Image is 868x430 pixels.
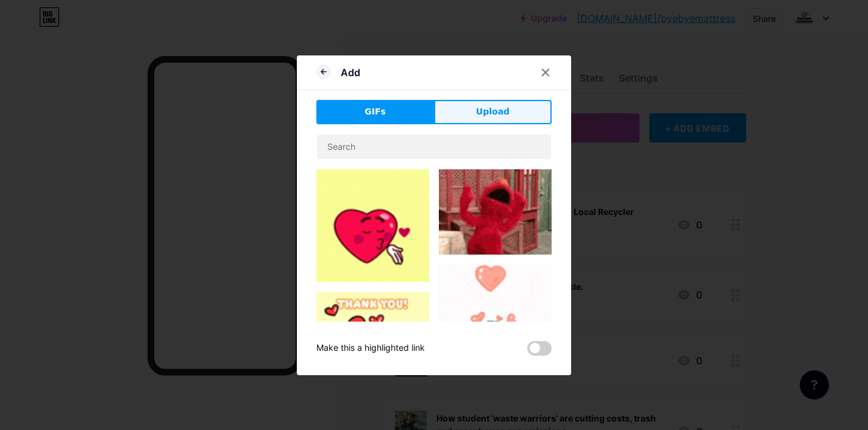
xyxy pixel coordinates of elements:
[439,264,552,377] img: Gihpy
[316,100,434,124] button: GIFs
[365,105,386,118] span: GIFs
[439,169,552,255] img: Gihpy
[341,65,360,80] div: Add
[476,105,510,118] span: Upload
[316,292,429,404] img: Gihpy
[316,169,429,282] img: Gihpy
[316,341,425,356] div: Make this a highlighted link
[434,100,552,124] button: Upload
[317,135,551,159] input: Search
